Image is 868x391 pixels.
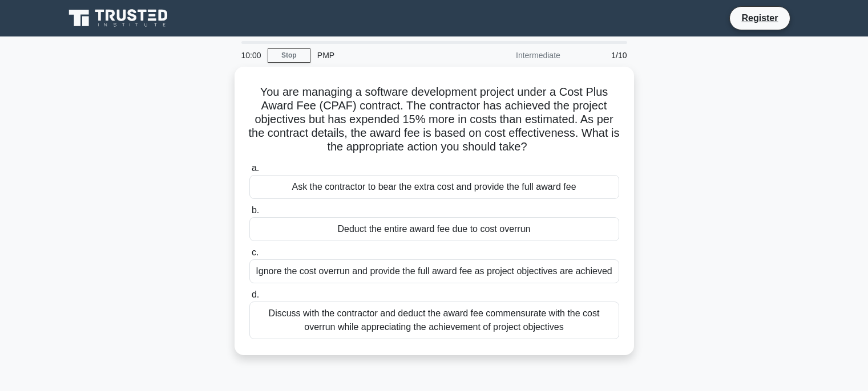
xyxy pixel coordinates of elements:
[310,44,467,67] div: PMP
[467,44,567,67] div: Intermediate
[252,205,259,215] span: b.
[252,247,259,257] span: c.
[734,11,785,25] a: Register
[235,44,268,67] div: 10:00
[252,163,259,173] span: a.
[249,259,619,283] div: Ignore the cost overrun and provide the full award fee as project objectives are achieved
[249,217,619,241] div: Deduct the entire award fee due to cost overrun
[268,48,310,63] a: Stop
[252,290,259,299] span: d.
[249,302,619,339] div: Discuss with the contractor and deduct the award fee commensurate with the cost overrun while app...
[248,85,620,154] h5: You are managing a software development project under a Cost Plus Award Fee (CPAF) contract. The ...
[249,175,619,199] div: Ask the contractor to bear the extra cost and provide the full award fee
[567,44,634,67] div: 1/10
